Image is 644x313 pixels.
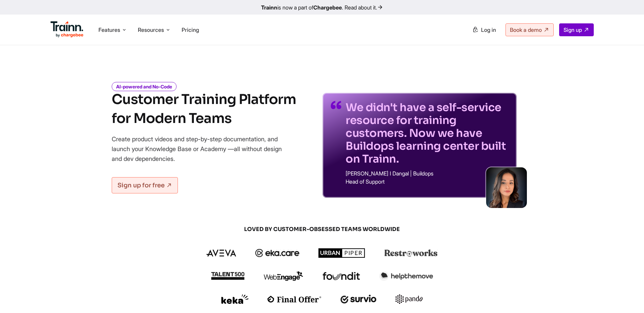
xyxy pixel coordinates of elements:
[322,272,360,280] img: foundit logo
[486,167,527,208] img: sabina-buildops.d2e8138.png
[159,226,485,233] span: LOVED BY CUSTOMER-OBSESSED TEAMS WORLDWIDE
[318,248,365,258] img: urbanpiper logo
[221,294,249,304] img: keka logo
[112,177,178,193] a: Sign up for free
[395,294,423,304] img: pando logo
[481,26,496,33] span: Log in
[468,24,500,36] a: Log in
[255,249,299,257] img: ekacare logo
[211,272,245,280] img: talent500 logo
[51,21,84,38] img: Trainn Logo
[138,26,164,34] span: Resources
[182,26,199,33] a: Pricing
[505,23,554,36] a: Book a demo
[384,249,438,257] img: restroworks logo
[346,179,509,184] p: Head of Support
[564,26,582,33] span: Sign up
[331,101,342,109] img: quotes-purple.41a7099.svg
[98,26,120,34] span: Features
[206,250,236,256] img: aveva logo
[264,271,303,281] img: webengage logo
[346,171,509,176] p: [PERSON_NAME] I Dangal | Buildops
[346,101,509,165] p: We didn't have a self-service resource for training customers. Now we have Buildops learning cent...
[112,90,296,128] h1: Customer Training Platform for Modern Teams
[510,26,542,33] span: Book a demo
[313,4,342,11] b: Chargebee
[559,23,594,36] a: Sign up
[112,134,292,164] p: Create product videos and step-by-step documentation, and launch your Knowledge Base or Academy —...
[261,4,277,11] b: Trainn
[341,295,377,304] img: survio logo
[379,271,433,281] img: helpthemove logo
[268,296,321,302] img: finaloffer logo
[112,82,177,91] i: AI-powered and No-Code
